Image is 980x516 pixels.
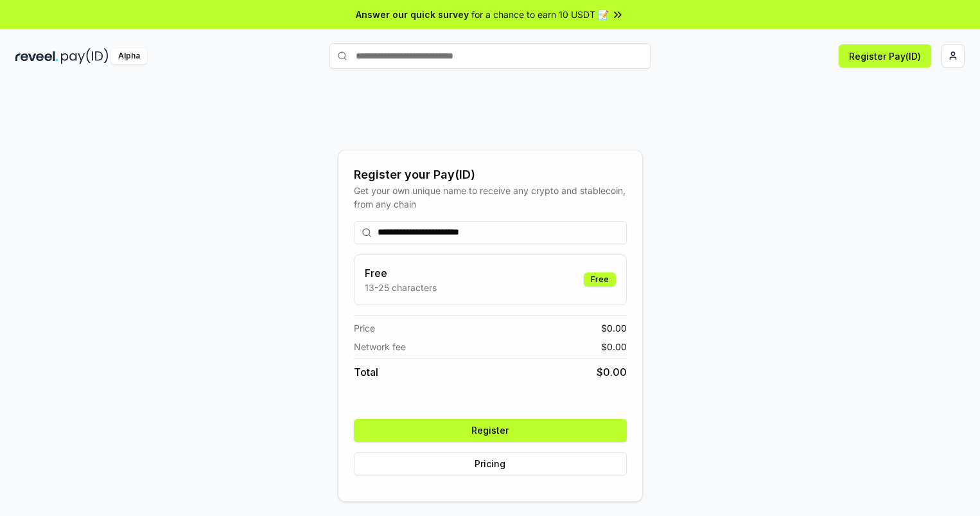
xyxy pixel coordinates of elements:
[354,166,627,184] div: Register your Pay(ID)
[354,321,375,335] span: Price
[354,452,627,476] button: Pricing
[597,364,627,380] span: $ 0.00
[365,265,437,281] h3: Free
[354,340,406,353] span: Network fee
[584,272,616,287] div: Free
[61,48,109,64] img: pay_id
[15,48,58,64] img: reveel_dark
[354,364,378,380] span: Total
[601,321,627,335] span: $ 0.00
[365,281,437,294] p: 13-25 characters
[354,419,627,442] button: Register
[839,44,931,67] button: Register Pay(ID)
[354,184,627,211] div: Get your own unique name to receive any crypto and stablecoin, from any chain
[471,8,609,21] span: for a chance to earn 10 USDT 📝
[601,340,627,353] span: $ 0.00
[111,48,147,64] div: Alpha
[356,8,469,21] span: Answer our quick survey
